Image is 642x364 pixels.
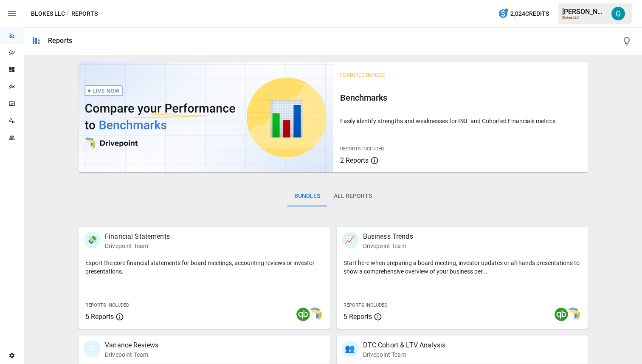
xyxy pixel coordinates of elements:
[308,308,322,321] img: smart model
[340,72,385,78] span: Featured Bundle
[344,302,387,308] span: Reports Included
[31,8,65,19] button: Blokes LLC
[510,8,549,19] span: 2,024 Credits
[340,156,369,164] span: 2 Reports
[363,231,413,242] p: Business Trends
[84,340,101,357] div: 🗓
[79,62,333,172] img: video thumbnail
[340,91,581,104] h6: Benchmarks
[606,2,630,25] button: Gavin Acres
[562,16,606,20] div: Blokes LLC
[363,350,446,359] p: Drivepoint Team
[84,231,101,248] div: 💸
[340,146,384,152] span: Reports Included
[342,231,359,248] div: 📈
[85,302,129,308] span: Reports Included
[363,340,446,350] p: DTC Cohort & LTV Analysis
[85,313,114,321] span: 5 Reports
[342,340,359,357] div: 👥
[495,6,552,22] button: 2,024Credits
[296,308,310,321] img: quickbooks
[105,340,158,350] p: Variance Reviews
[340,117,581,125] p: Easily identify strengths and weaknesses for P&L and Cohorted Financials metrics.
[562,8,606,16] div: [PERSON_NAME]
[85,259,323,276] p: Export the core financial statements for board meetings, accounting reviews or investor presentat...
[555,308,568,321] img: quickbooks
[67,8,70,19] div: /
[48,37,72,45] div: Reports
[611,7,625,20] img: Gavin Acres
[363,242,413,250] p: Drivepoint Team
[327,186,379,206] button: All Reports
[287,186,327,206] button: Bundles
[105,350,158,359] p: Drivepoint Team
[566,308,580,321] img: smart model
[105,242,170,250] p: Drivepoint Team
[105,231,170,242] p: Financial Statements
[344,313,372,321] span: 5 Reports
[344,259,581,276] p: Start here when preparing a board meeting, investor updates or all-hands presentations to show a ...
